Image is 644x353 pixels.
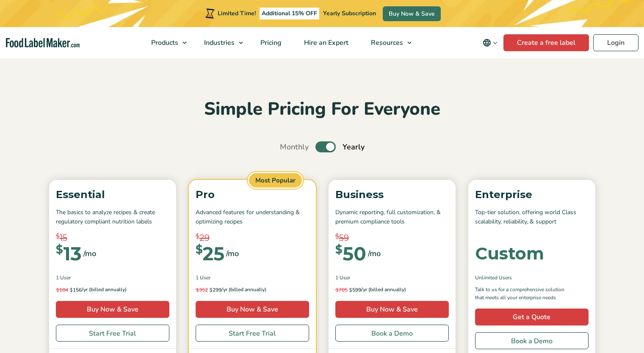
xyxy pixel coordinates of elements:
div: 13 [56,244,82,263]
span: $ [69,287,73,293]
p: Business [335,187,449,203]
a: Buy Now & Save [56,301,169,318]
span: Yearly [343,141,365,153]
div: Custom [475,245,544,262]
span: $ [196,232,199,241]
a: Create a free label [503,34,589,51]
a: Get a Quote [475,309,589,325]
span: /yr (billed annually) [361,286,406,294]
span: $ [56,232,60,241]
a: Industries [193,27,247,58]
span: Additional 15% OFF [260,8,319,19]
a: Buy Now & Save [196,301,309,318]
span: /yr (billed annually) [82,286,127,294]
p: The basics to analyze recipes & create regulatory compliant nutrition labels [56,208,169,227]
div: 50 [335,244,366,263]
span: 156 [56,286,82,294]
p: Enterprise [475,187,589,203]
span: /mo [83,248,96,259]
span: $ [335,287,339,293]
span: /yr (billed annually) [221,286,266,294]
span: Most Popular [248,172,303,189]
span: Monthly [280,141,309,153]
span: Resources [368,38,404,47]
button: Change language [477,34,503,51]
span: Industries [202,38,235,47]
span: 299 [196,286,221,294]
p: Advanced features for understanding & optimizing recipes [196,208,309,227]
a: Start Free Trial [196,325,309,342]
span: $ [196,244,203,255]
a: Book a Demo [475,332,589,349]
span: Unlimited Users [475,274,512,281]
span: Products [149,38,179,47]
a: Pricing [249,27,291,58]
a: Food Label Maker homepage [6,38,80,48]
del: 705 [335,287,348,293]
span: Yearly Subscription [323,9,376,17]
span: $ [335,244,343,255]
span: 599 [335,286,361,294]
del: 184 [56,287,68,293]
a: Start Free Trial [56,325,169,342]
p: Talk to us for a comprehensive solution that meets all your enterprise needs [475,286,572,302]
span: Hire an Expert [301,38,349,47]
span: $ [56,287,59,293]
a: Products [140,27,191,58]
a: Resources [360,27,416,58]
span: 1 User [56,274,71,281]
del: 352 [196,287,208,293]
a: Buy Now & Save [383,6,441,21]
a: Hire an Expert [293,27,358,58]
span: $ [349,287,352,293]
span: 1 User [196,274,210,281]
label: Toggle [315,141,336,152]
p: Essential [56,187,169,203]
p: Top-tier solution, offering world Class scalability, reliability, & support [475,208,589,227]
a: Buy Now & Save [335,301,449,318]
span: 59 [339,232,349,244]
span: 29 [199,232,210,244]
span: Pricing [258,38,282,47]
span: Limited Time! [218,9,256,17]
a: Book a Demo [335,325,449,342]
p: Pro [196,187,309,203]
h2: Simple Pricing For Everyone [45,98,600,121]
span: $ [196,287,199,293]
span: 1 User [335,274,350,281]
div: 25 [196,244,224,263]
span: $ [209,287,213,293]
span: $ [335,232,339,241]
span: $ [56,244,63,255]
p: Dynamic reporting, full customization, & premium compliance tools [335,208,449,227]
span: /mo [368,248,381,259]
span: /mo [226,248,239,259]
a: Login [593,34,638,51]
span: 15 [60,232,67,244]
